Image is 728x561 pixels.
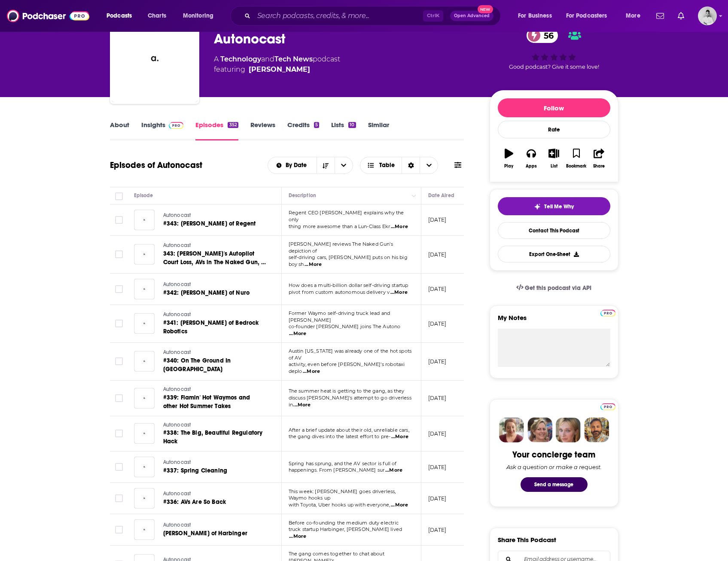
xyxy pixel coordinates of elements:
button: Apps [520,143,542,174]
h1: Episodes of Autonocast [110,160,202,171]
span: Good podcast? Give it some love! [509,64,599,70]
span: Autonocast [163,522,191,528]
span: self-driving cars, [PERSON_NAME] puts on his big boy sh [289,254,408,267]
span: Spring has sprung, and the AV sector is full of [289,460,397,466]
a: Tech News [274,55,313,63]
div: List [551,164,557,169]
a: Autonocast [163,281,265,289]
button: open menu [560,9,620,23]
div: 5 [314,122,319,128]
span: New [478,5,493,13]
span: discuss [PERSON_NAME]'s attempt to go driverless in [289,395,411,408]
span: #338: The Big, Beautiful Regulatory Hack [163,429,263,445]
span: #336: AVs Are So Back [163,498,226,506]
button: Sort Direction [317,157,335,174]
span: activity, even before [PERSON_NAME]'s robotaxi deplo [289,361,405,374]
img: tell me why sparkle [534,203,541,210]
button: Show profile menu [698,6,717,25]
span: Logged in as onsibande [698,6,717,25]
span: The summer heat is getting to the gang, as they [289,388,405,394]
span: Table [379,162,395,168]
span: Autonocast [163,491,191,497]
p: [DATE] [428,216,447,223]
span: Autonocast [163,459,191,465]
button: Column Actions [409,191,419,201]
img: Autonocast [112,16,198,102]
span: happenings. From [PERSON_NAME] sur [289,467,385,473]
div: 352 [228,122,238,128]
span: Podcasts [107,10,132,22]
span: After a brief update about their old, unreliable cars, [289,427,409,433]
span: [PERSON_NAME] of Harbinger [163,530,247,537]
span: #341: [PERSON_NAME] of Bedrock Robotics [163,319,259,335]
button: open menu [512,9,563,23]
h2: Choose View [360,157,439,174]
span: Autonocast [163,349,191,355]
span: and [261,55,274,63]
span: ...More [289,330,306,337]
div: Your concierge team [512,449,595,460]
button: Open AdvancedNew [450,11,493,21]
p: [DATE] [428,526,447,534]
p: [DATE] [428,394,447,402]
a: Autonocast [163,311,266,319]
a: Similar [368,121,389,140]
a: #342: [PERSON_NAME] of Nuro [163,289,265,297]
a: Charts [142,9,171,23]
label: My Notes [498,314,610,329]
a: Contact This Podcast [498,222,610,239]
p: [DATE] [428,251,447,258]
span: #340: On The Ground In [GEOGRAPHIC_DATA] [163,357,231,373]
img: Barbara Profile [527,418,552,442]
button: Export One-Sheet [498,246,610,262]
button: List [542,143,565,174]
span: Autonocast [163,386,191,392]
a: #341: [PERSON_NAME] of Bedrock Robotics [163,319,266,336]
span: ...More [391,433,408,440]
p: [DATE] [428,463,447,471]
div: Search podcasts, credits, & more... [238,6,509,26]
span: #343: [PERSON_NAME] of Regent [163,220,256,227]
span: Tell Me Why [544,203,574,210]
a: #338: The Big, Beautiful Regulatory Hack [163,429,266,446]
button: Follow [498,98,610,117]
span: ...More [303,368,320,375]
img: Podchaser Pro [600,310,615,317]
span: ...More [305,261,322,268]
img: Jules Profile [556,418,581,442]
div: Bookmark [566,164,586,169]
div: 10 [348,122,356,128]
a: Autonocast [163,349,266,357]
span: ...More [391,223,408,230]
input: Search podcasts, credits, & more... [254,9,423,23]
span: Toggle select row [115,250,123,258]
span: Toggle select row [115,526,123,534]
button: Bookmark [565,143,588,174]
img: Podchaser Pro [169,122,184,129]
span: [PERSON_NAME] reviews The Naked Gun's depiction of [289,241,393,254]
span: Toggle select row [115,430,123,437]
a: #336: AVs Are So Back [163,498,265,506]
a: Autonocast [163,459,265,466]
span: featuring [214,64,340,75]
span: Autonocast [163,422,191,428]
a: Credits5 [287,121,319,140]
span: Toggle select row [115,320,123,327]
span: pivot from custom autonomous delivery v [289,289,390,295]
a: Reviews [250,121,275,140]
span: the gang dives into the latest effort to pre- [289,433,391,439]
img: Podchaser Pro [600,403,615,410]
div: Ask a question or make a request. [506,463,602,470]
span: Ctrl K [423,10,443,21]
span: Regent CEO [PERSON_NAME] explains why the only [289,210,404,223]
a: Show notifications dropdown [653,9,667,23]
a: Show notifications dropdown [674,9,688,23]
button: open menu [620,9,651,23]
button: open menu [268,162,317,168]
span: Toggle select row [115,463,123,471]
span: #339: Flamin' Hot Waymos and other Hot Summer Takes [163,394,250,410]
a: Lists10 [331,121,356,140]
a: Autonocast [163,521,265,529]
div: Date Aired [428,190,454,201]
